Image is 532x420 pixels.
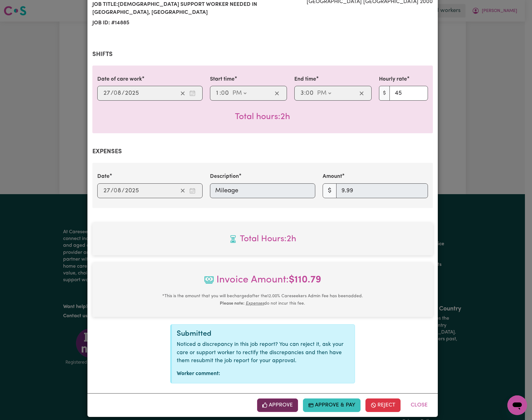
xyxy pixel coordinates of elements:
[187,89,197,98] button: Enter the date of care work
[304,90,306,97] span: :
[210,173,239,181] label: Description
[221,90,225,96] span: 0
[246,301,264,306] u: Expenses
[379,75,407,83] label: Hourly rate
[92,18,259,28] span: Job ID: # 14885
[122,187,125,194] span: /
[97,273,428,292] span: Invoice Amount:
[114,186,122,195] input: --
[97,75,142,83] label: Date of care work
[114,89,122,98] input: --
[306,90,309,96] span: 0
[111,90,114,97] span: /
[92,148,433,155] h2: Expenses
[210,75,235,83] label: Start time
[114,90,117,96] span: 0
[103,186,111,195] input: --
[300,89,304,98] input: --
[220,90,221,97] span: :
[97,233,428,246] span: Total hours worked: 2 hours
[125,89,139,98] input: ----
[220,301,244,306] b: Please note:
[323,173,342,181] label: Amount
[187,186,197,195] button: Enter the date of expense
[257,398,298,412] button: Approve
[379,86,390,101] span: $
[178,186,187,195] button: Clear date
[177,330,212,338] span: Submitted
[294,75,316,83] label: End time
[111,187,114,194] span: /
[235,113,290,121] span: Total hours worked: 2 hours
[365,398,401,412] button: Reject
[405,398,433,412] button: Close
[306,89,314,98] input: --
[507,395,527,415] iframe: Button to launch messaging window
[92,51,433,58] h2: Shifts
[303,398,361,412] button: Approve & Pay
[216,89,220,98] input: --
[177,341,350,365] p: Noticed a discrepancy in this job report? You can reject it, ask your care or support worker to r...
[323,183,337,198] span: $
[122,90,125,97] span: /
[125,186,139,195] input: ----
[178,89,187,98] button: Clear date
[210,183,315,198] input: Mileage
[97,173,110,181] label: Date
[103,89,111,98] input: --
[222,89,230,98] input: --
[177,371,220,376] strong: Worker comment:
[114,188,117,194] span: 0
[162,294,363,306] small: This is the amount that you will be charged after the 12.00 % Careseekers Admin Fee has been adde...
[289,275,321,285] b: $ 110.79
